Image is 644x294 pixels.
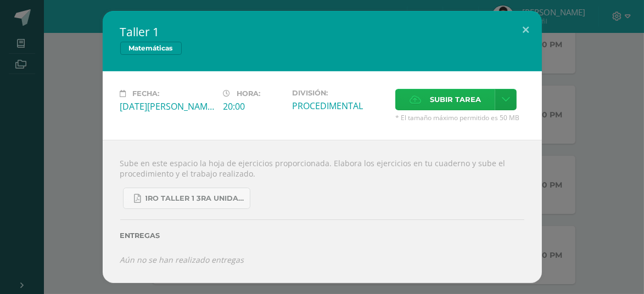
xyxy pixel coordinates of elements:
[120,255,244,265] i: Aún no se han realizado entregas
[511,11,542,48] button: Close (Esc)
[120,42,182,55] span: Matemáticas
[292,100,387,112] div: PROCEDIMENTAL
[120,24,524,39] h2: Taller 1
[430,89,481,110] span: Subir tarea
[120,100,215,112] div: [DATE][PERSON_NAME]
[237,89,261,98] span: Hora:
[120,231,524,240] label: Entregas
[223,100,283,112] div: 20:00
[123,188,250,209] a: 1ro taller 1 3ra unidad.pdf
[133,89,160,98] span: Fecha:
[103,140,542,282] div: Sube en este espacio la hoja de ejercicios proporcionada. Elabora los ejercicios en tu cuaderno y...
[145,194,244,203] span: 1ro taller 1 3ra unidad.pdf
[395,113,524,122] span: * El tamaño máximo permitido es 50 MB
[292,89,387,97] label: División:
